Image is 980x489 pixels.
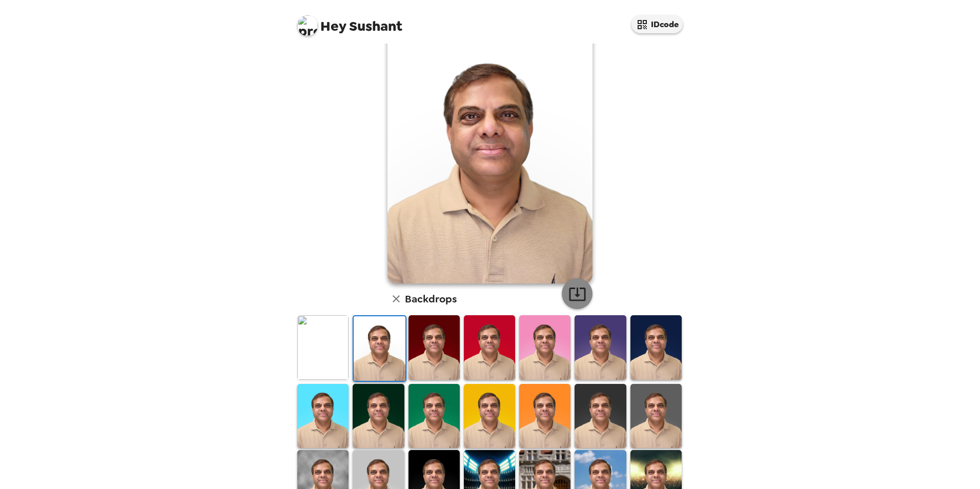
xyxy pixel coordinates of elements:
[297,315,349,379] img: Original
[297,15,318,36] img: profile pic
[631,15,683,33] button: IDcode
[387,27,593,283] img: user
[405,291,457,307] h6: Backdrops
[320,17,346,35] span: Hey
[297,10,402,33] span: Sushant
